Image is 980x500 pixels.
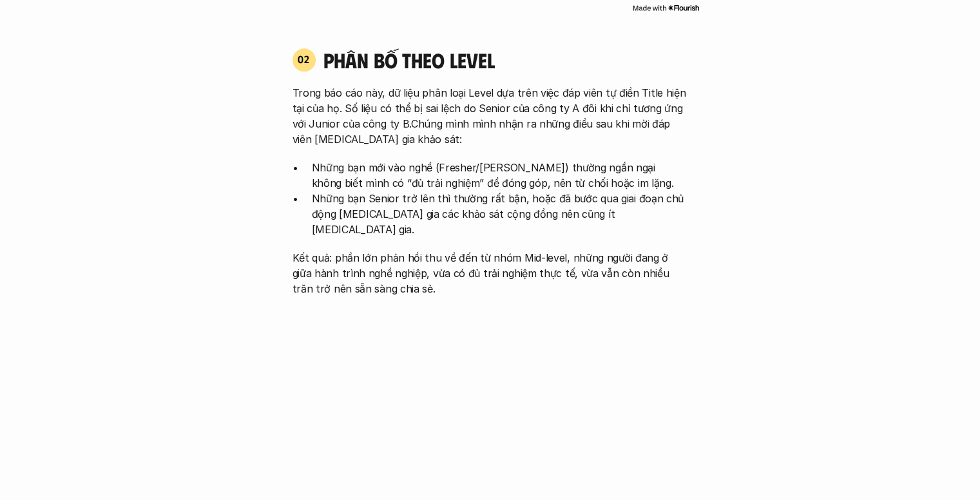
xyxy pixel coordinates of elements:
p: 02 [298,54,310,64]
h4: phân bố theo Level [323,48,688,72]
p: Trong báo cáo này, dữ liệu phân loại Level dựa trên việc đáp viên tự điền Title hiện tại của họ. ... [293,85,688,147]
p: Những bạn Senior trở lên thì thường rất bận, hoặc đã bước qua giai đoạn chủ động [MEDICAL_DATA] g... [312,191,688,237]
img: Made with Flourish [632,3,700,13]
p: Những bạn mới vào nghề (Fresher/[PERSON_NAME]) thường ngần ngại không biết mình có “đủ trải nghiệ... [312,160,688,191]
p: Kết quả: phần lớn phản hồi thu về đến từ nhóm Mid-level, những người đang ở giữa hành trình nghề ... [293,250,688,296]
